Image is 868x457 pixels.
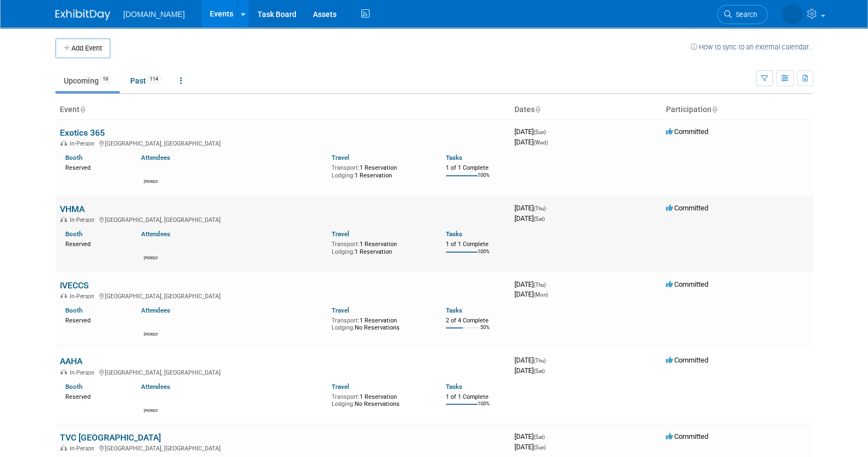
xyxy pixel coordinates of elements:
[65,230,82,238] a: Booth
[478,249,490,264] td: 100%
[60,432,161,443] a: TVC [GEOGRAPHIC_DATA]
[534,358,546,364] span: (Thu)
[55,9,110,20] img: ExhibitDay
[65,383,82,391] a: Booth
[60,204,85,214] a: VHMA
[60,356,82,366] a: AAHA
[732,10,757,19] span: Search
[60,127,105,138] a: Exotics 365
[332,230,349,238] a: Travel
[332,400,355,408] span: Lodging:
[122,70,170,91] a: Past114
[446,393,506,401] div: 1 of 1 Complete
[446,306,462,314] a: Tasks
[514,366,545,375] span: [DATE]
[534,140,548,146] span: (Wed)
[547,356,549,364] span: -
[70,369,98,376] span: In-Person
[514,214,545,222] span: [DATE]
[144,331,158,337] div: David Han
[124,10,185,19] span: [DOMAIN_NAME]
[55,101,510,119] th: Event
[666,356,708,364] span: Committed
[55,70,120,91] a: Upcoming19
[332,172,355,179] span: Lodging:
[478,172,490,187] td: 100%
[546,432,548,441] span: -
[514,443,546,451] span: [DATE]
[60,138,506,147] div: [GEOGRAPHIC_DATA], [GEOGRAPHIC_DATA]
[691,43,813,51] a: How to sync to an external calendar...
[514,138,548,146] span: [DATE]
[70,445,98,452] span: In-Person
[65,162,125,172] div: Reserved
[547,127,549,136] span: -
[712,105,717,114] a: Sort by Participation Type
[514,127,549,136] span: [DATE]
[65,306,82,314] a: Booth
[332,324,355,331] span: Lodging:
[70,216,98,224] span: In-Person
[60,291,506,300] div: [GEOGRAPHIC_DATA], [GEOGRAPHIC_DATA]
[80,105,85,114] a: Sort by Event Name
[144,407,158,414] div: William Forsey
[60,445,67,450] img: In-Person Event
[662,101,813,119] th: Participation
[534,444,546,450] span: (Sun)
[534,216,545,222] span: (Sat)
[99,75,111,83] span: 19
[446,317,506,325] div: 2 of 4 Complete
[446,383,462,391] a: Tasks
[332,393,360,400] span: Transport:
[65,154,82,161] a: Booth
[60,216,67,222] img: In-Person Event
[534,368,545,374] span: (Sat)
[60,369,67,375] img: In-Person Event
[717,5,768,24] a: Search
[534,282,546,288] span: (Thu)
[666,204,708,212] span: Committed
[55,38,110,58] button: Add Event
[514,204,549,212] span: [DATE]
[60,215,506,224] div: [GEOGRAPHIC_DATA], [GEOGRAPHIC_DATA]
[332,164,360,171] span: Transport:
[666,127,708,136] span: Committed
[147,75,161,83] span: 114
[514,290,548,298] span: [DATE]
[782,4,803,25] img: Iuliia Bulow
[60,140,67,146] img: In-Person Event
[666,432,708,441] span: Committed
[514,432,548,441] span: [DATE]
[144,317,158,331] img: David Han
[70,293,98,300] span: In-Person
[60,367,506,376] div: [GEOGRAPHIC_DATA], [GEOGRAPHIC_DATA]
[332,238,429,255] div: 1 Reservation 1 Reservation
[332,306,349,314] a: Travel
[65,238,125,248] div: Reserved
[60,280,89,291] a: IVECCS
[332,383,349,391] a: Travel
[332,248,355,255] span: Lodging:
[446,164,506,172] div: 1 of 1 Complete
[65,391,125,401] div: Reserved
[332,391,429,408] div: 1 Reservation No Reservations
[332,162,429,179] div: 1 Reservation 1 Reservation
[446,154,462,161] a: Tasks
[65,315,125,325] div: Reserved
[534,129,546,135] span: (Sun)
[60,293,67,298] img: In-Person Event
[446,241,506,248] div: 1 of 1 Complete
[514,280,549,288] span: [DATE]
[547,280,549,288] span: -
[141,154,170,161] a: Attendees
[70,140,98,147] span: In-Person
[534,434,545,440] span: (Sat)
[332,241,360,248] span: Transport:
[332,154,349,161] a: Travel
[534,205,546,211] span: (Thu)
[666,280,708,288] span: Committed
[144,394,158,407] img: William Forsey
[144,165,158,178] img: Shawn Wilkie
[144,241,158,254] img: Kiersten Hackett
[141,306,170,314] a: Attendees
